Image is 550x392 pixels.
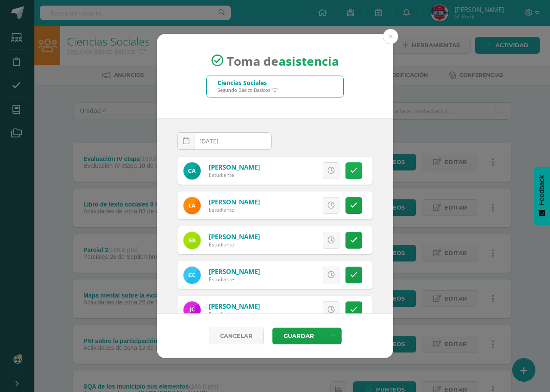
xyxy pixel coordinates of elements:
div: Estudiante [209,171,260,179]
div: Estudiante [209,310,260,318]
div: Ciencias Sociales [217,79,278,87]
button: Feedback - Mostrar encuesta [534,167,550,225]
img: 987b70ff8d1f322165be9d166389a7d3.png [183,197,201,214]
a: [PERSON_NAME] [209,267,260,276]
img: 8b63a7457803baa146112ef479a19fc7.png [183,232,201,249]
button: Close (Esc) [383,29,398,44]
a: Cancelar [209,328,264,344]
img: ceba2ee2b99fa90d27ca5cf8f5388972.png [183,162,201,179]
a: [PERSON_NAME] [209,232,260,241]
input: Busca un grado o sección aquí... [207,76,343,97]
div: Segundo Básico Basicos "C" [217,87,278,93]
div: Estudiante [209,276,260,283]
span: Toma de [227,52,339,69]
img: 5fd1a8cf19c84d3d09d5a583273d4579.png [183,267,201,284]
a: [PERSON_NAME] [209,163,260,171]
img: e8f9787fcd5ddec04bb54fb0cd866ad2.png [183,301,201,319]
button: Guardar [272,328,325,344]
a: [PERSON_NAME] [209,198,260,206]
a: [PERSON_NAME] [209,302,260,310]
strong: asistencia [278,52,339,69]
span: Feedback [538,175,546,205]
input: Fecha de Inasistencia [178,133,271,149]
div: Estudiante [209,206,260,213]
div: Estudiante [209,241,260,248]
